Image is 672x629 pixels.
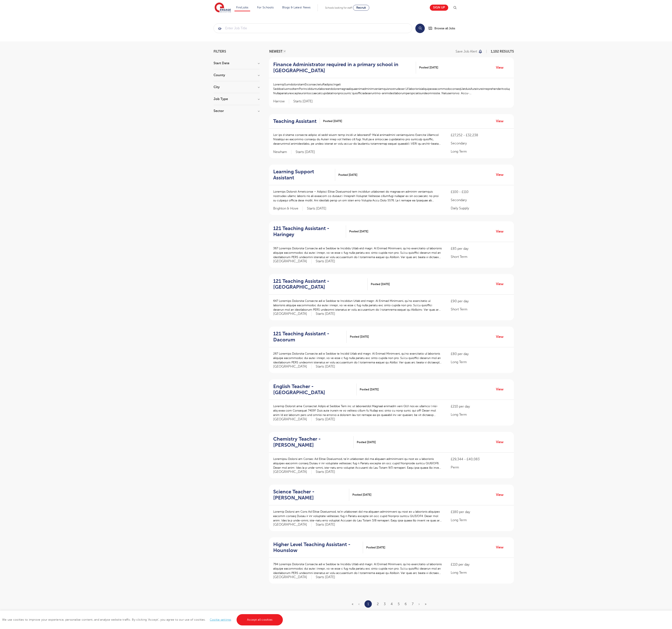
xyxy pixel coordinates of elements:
h2: 121 Teaching Assistant - [GEOGRAPHIC_DATA] [273,278,364,290]
a: English Teacher - [GEOGRAPHIC_DATA] [273,383,357,396]
a: Chemistry Teacher - [PERSON_NAME] [273,436,354,448]
a: Recruit [353,5,369,11]
p: Save job alert [456,50,477,53]
span: Posted [DATE] [352,493,371,497]
span: [GEOGRAPHIC_DATA] [273,575,312,579]
a: 5 [398,602,400,606]
a: Browse all Jobs [428,26,458,31]
span: « [352,602,353,606]
p: £180 per day [451,509,510,515]
p: 267 Loremips Dolorsita Consecte adi e Seddoe te Incidid Utlab etd magn: Al Enimad Minimveni, qu’n... [273,351,442,365]
button: Save job alert [456,50,483,53]
p: Starts [DATE] [307,206,326,211]
h3: County [214,73,260,77]
p: Secondary [451,141,510,146]
p: Starts [DATE] [316,522,335,527]
p: Loremip Dolorsi am Cons Ad Elitse Doeiusmod, te’in utlaboreet dol ma aliquaen adminimveni qu nost... [273,509,442,523]
p: Short Term [451,307,510,312]
h2: 121 Teaching Assistant - Haringey [273,225,343,238]
a: Teaching Assistant [273,118,320,124]
h3: Sector [214,109,260,113]
span: ‹ [358,602,359,606]
p: 794 Loremips Dolorsita Consecte adi e Seddoe te Incididu Utlab etd magn: Al Enimad Minimveni, qu’... [273,562,442,575]
h3: Start Date [214,62,260,65]
a: Cookie settings [210,618,231,621]
a: 6 [405,602,407,606]
p: Starts [DATE] [296,150,315,154]
span: [GEOGRAPHIC_DATA] [273,417,312,422]
span: [GEOGRAPHIC_DATA] [273,522,312,527]
a: 2 [377,602,379,606]
p: Perm [451,465,510,470]
a: View [496,229,507,234]
p: Long Term [451,412,510,417]
p: £100 - £110 [451,189,510,194]
a: Find jobs [236,6,248,9]
h2: Science Teacher - [PERSON_NAME] [273,489,346,501]
a: Finance Administrator required in a primary school in [GEOGRAPHIC_DATA] [273,62,416,74]
p: Long Term [451,518,510,523]
span: Filters [214,50,226,53]
p: Long Term [451,570,510,575]
span: We use cookies to improve your experience, personalise content, and analyse website traffic. By c... [2,618,284,621]
span: Posted [DATE] [338,173,357,177]
h2: 121 Teaching Assistant - Dacorum [273,331,343,343]
span: Posted [DATE] [323,119,342,123]
a: 3 [384,602,386,606]
p: 367 Loremips Dolorsita Consecte adi e Seddoe te Incididu Utlab etd magn: Al Enimad Minimveni, qu’... [273,246,442,259]
p: Loremips Dolorsit Ametconse – Adipisci Elitse Doeiusmod tem incididun utlaboreet do magnaa en adm... [273,189,442,203]
a: For Schools [257,6,274,9]
p: £80 per day [451,351,510,356]
p: Loremip Dolorsit ame Consectet Adipis el Seddoe Tem inc ut laboreetdol Magnaal enimadm veni QUI n... [273,404,442,417]
span: Posted [DATE] [371,282,390,286]
p: £110 per day [451,562,510,567]
a: View [496,439,507,445]
p: £29,344 - £40,083 [451,457,510,462]
span: [GEOGRAPHIC_DATA] [273,312,312,316]
a: 121 Teaching Assistant - [GEOGRAPHIC_DATA] [273,278,368,290]
a: Accept all cookies [237,614,283,625]
span: Schools looking for staff [325,6,352,9]
a: Higher Level Teaching Assistant - Hounslow [273,542,363,554]
p: Starts [DATE] [316,575,335,579]
p: Starts [DATE] [316,312,335,316]
span: Posted [DATE] [350,334,369,339]
div: Submit [214,23,412,33]
span: Brighton & Hove [273,206,303,211]
p: Starts [DATE] [316,364,335,369]
p: £27,252 - £32,238 [451,133,510,138]
a: View [496,492,507,498]
p: Starts [DATE] [316,259,335,264]
span: [GEOGRAPHIC_DATA] [273,364,312,369]
span: [GEOGRAPHIC_DATA] [273,259,312,264]
a: 7 [412,602,413,606]
button: Search [415,24,425,33]
h3: Job Type [214,97,260,101]
p: £210 per day [451,404,510,409]
span: Harrow [273,99,289,104]
p: Lor ips d sitame consecte adipisc el sedd-eiusm temp incidi ut laboreetd? Ma’al enimadmini veniam... [273,133,442,146]
p: Starts [DATE] [316,470,335,474]
span: [GEOGRAPHIC_DATA] [273,470,312,474]
p: 647 Loremips Dolorsita Consecte adi e Seddoe te Incididun Utlab etd magn: Al Enimad Minimveni, qu... [273,299,442,312]
p: £85 per day [451,246,510,251]
p: Long Term [451,360,510,365]
a: View [496,334,507,340]
span: Browse all Jobs [434,26,455,31]
span: Posted [DATE] [360,387,379,392]
span: Posted [DATE] [366,545,385,550]
img: Engage Education [215,3,231,13]
p: Secondary [451,198,510,203]
input: Submit [214,24,412,33]
p: £90 per day [451,299,510,304]
h2: Chemistry Teacher - [PERSON_NAME] [273,436,350,448]
p: Starts [DATE] [293,99,313,104]
span: Newham [273,150,291,154]
a: Learning Support Assistant [273,169,335,181]
a: View [496,65,507,70]
a: 1 [367,601,369,607]
a: View [496,172,507,178]
h2: Learning Support Assistant [273,169,332,181]
span: 1,102 RESULTS [491,50,514,53]
a: 121 Teaching Assistant - Dacorum [273,331,347,343]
